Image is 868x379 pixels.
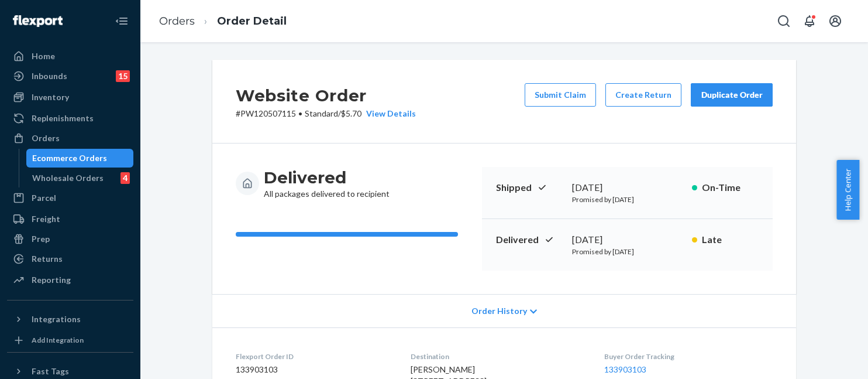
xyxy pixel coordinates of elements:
dd: 133903103 [236,364,392,375]
a: Order Detail [217,15,287,28]
div: Reporting [32,274,71,286]
a: 133903103 [604,364,646,374]
p: On-Time [702,181,759,194]
dt: Destination [411,351,585,361]
div: Prep [32,233,50,245]
dt: Buyer Order Tracking [604,351,773,361]
p: Late [702,233,759,247]
div: Freight [32,213,60,225]
a: Freight [7,210,133,228]
a: Home [7,47,133,66]
iframe: Opens a widget where you can chat to one of our agents [794,344,856,373]
img: Flexport logo [13,15,63,27]
div: Fast Tags [32,366,69,377]
a: Reporting [7,271,133,289]
button: Close Navigation [110,9,133,33]
dt: Flexport Order ID [236,351,392,361]
h3: Delivered [264,167,390,188]
button: Open account menu [824,9,847,33]
span: Order History [471,305,527,317]
button: Open Search Box [772,9,795,33]
span: • [298,108,302,118]
p: Delivered [496,233,563,247]
a: Orders [7,129,133,148]
p: Shipped [496,181,563,194]
a: Orders [159,15,195,28]
div: Replenishments [32,112,94,124]
a: Ecommerce Orders [26,149,134,168]
button: Open notifications [798,9,821,33]
div: Duplicate Order [701,89,763,101]
ol: breadcrumbs [150,4,296,39]
div: Integrations [32,313,81,325]
button: Submit Claim [525,83,596,107]
div: All packages delivered to recipient [264,167,390,200]
div: Inbounds [32,70,67,82]
div: Home [32,50,55,62]
a: Inventory [7,88,133,107]
p: Promised by [DATE] [572,194,683,204]
div: 15 [116,70,130,82]
div: [DATE] [572,233,683,247]
a: Inbounds15 [7,67,133,86]
a: Returns [7,250,133,268]
a: Add Integration [7,333,133,347]
p: Promised by [DATE] [572,247,683,257]
h2: Website Order [236,83,416,108]
div: Parcel [32,192,56,204]
div: Ecommerce Orders [32,152,107,164]
a: Prep [7,230,133,248]
a: Replenishments [7,109,133,128]
button: Duplicate Order [691,83,773,107]
div: 4 [120,172,130,184]
span: Standard [305,108,338,118]
a: Parcel [7,189,133,207]
div: Orders [32,132,60,144]
div: Add Integration [32,335,84,345]
button: Integrations [7,310,133,329]
button: Help Center [836,160,859,220]
p: # PW120507115 / $5.70 [236,108,416,119]
div: Wholesale Orders [32,172,104,184]
div: [DATE] [572,181,683,194]
div: Inventory [32,91,69,103]
div: Returns [32,253,63,265]
button: View Details [361,108,416,119]
a: Wholesale Orders4 [26,169,134,187]
button: Create Return [605,83,681,107]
